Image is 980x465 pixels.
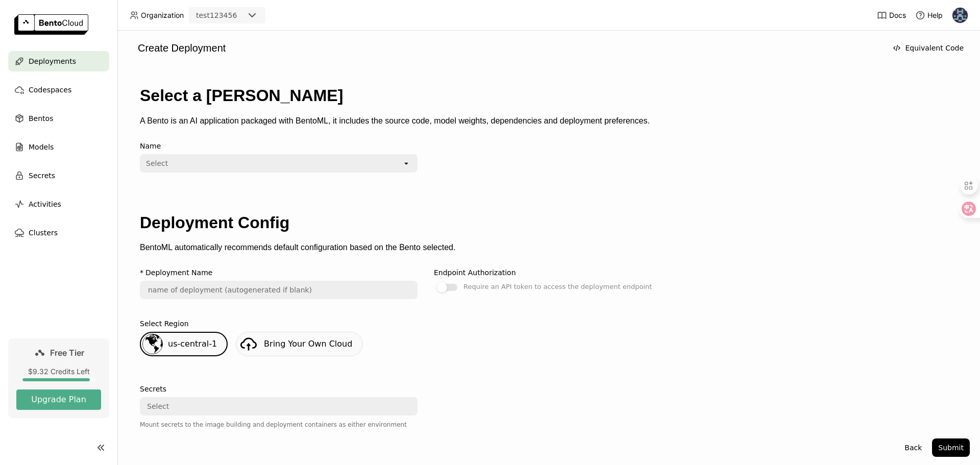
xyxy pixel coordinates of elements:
div: Name [140,142,418,150]
p: BentoML automatically recommends default configuration based on the Bento selected. [140,243,958,252]
img: logo [14,14,88,35]
span: Bring Your Own Cloud [264,339,352,349]
span: Docs [889,11,906,20]
a: Clusters [8,223,109,243]
span: Activities [29,198,61,210]
button: Equivalent Code [887,39,970,57]
div: Select [147,401,169,411]
div: Require an API token to access the deployment endpoint [463,281,652,293]
div: Secrets [140,385,166,393]
div: Deployment Name [145,268,212,277]
span: Clusters [29,227,58,239]
div: Create Deployment [128,41,883,55]
div: $9.32 Credits Left [16,367,101,376]
input: Selected test123456. [238,11,239,21]
button: Upgrade Plan [16,389,101,410]
span: Free Tier [50,348,84,358]
a: Codespaces [8,80,109,100]
a: Activities [8,194,109,214]
a: Bentos [8,108,109,129]
h1: Select a [PERSON_NAME] [140,86,958,105]
span: Help [927,11,943,20]
span: Organization [141,11,184,20]
a: Secrets [8,165,109,186]
div: Select [146,158,168,168]
span: Deployments [29,55,76,67]
a: Docs [877,10,906,20]
div: Mount secrets to the image building and deployment containers as either environment variables or ... [140,420,418,440]
a: Models [8,137,109,157]
a: Free Tier$9.32 Credits LeftUpgrade Plan [8,338,109,418]
input: name of deployment (autogenerated if blank) [141,282,416,298]
div: Select Region [140,320,189,328]
h1: Deployment Config [140,213,958,232]
a: Bring Your Own Cloud [236,332,363,356]
span: Secrets [29,169,55,182]
svg: open [402,159,410,167]
div: Help [915,10,943,20]
span: Codespaces [29,84,71,96]
span: Models [29,141,54,153]
span: us-central-1 [168,339,217,349]
img: Kacper Kuźnik [952,8,968,23]
div: test123456 [196,10,237,20]
button: Submit [932,438,970,457]
p: A Bento is an AI application packaged with BentoML, it includes the source code, model weights, d... [140,116,958,126]
div: Endpoint Authorization [434,268,516,277]
button: Back [898,438,928,457]
div: us-central-1 [140,332,228,356]
a: Deployments [8,51,109,71]
span: Bentos [29,112,53,125]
